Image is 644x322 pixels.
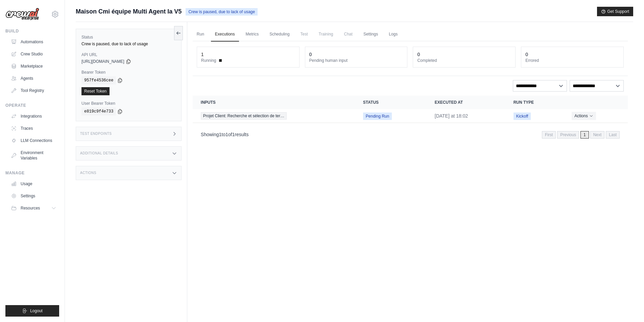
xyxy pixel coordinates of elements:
[427,96,505,109] th: Executed at
[606,131,620,139] span: Last
[81,70,176,75] label: Bearer Token
[525,58,619,63] dt: Errored
[340,27,357,41] span: Chat is not available until the deployment is complete
[193,27,208,42] a: Run
[80,171,96,175] h3: Actions
[201,112,287,120] span: Projet Client: Recherche et sélection de ter…
[193,96,628,143] section: Crew executions table
[201,51,204,58] div: 1
[225,132,228,137] span: 1
[525,51,528,58] div: 0
[363,113,392,120] span: Pending Run
[8,36,59,47] a: Automations
[201,58,216,63] span: Running
[8,191,59,201] a: Settings
[201,131,249,138] p: Showing to of results
[186,8,258,16] span: Crew is paused, due to lack of usage
[76,7,182,16] span: Maison Cmi équipe Multi Agent Ia V5
[81,101,176,106] label: User Bearer Token
[242,27,263,42] a: Metrics
[5,8,39,21] img: Logo
[309,51,312,58] div: 0
[193,126,628,143] nav: Pagination
[359,27,382,42] a: Settings
[211,27,239,42] a: Executions
[81,34,176,40] label: Status
[8,147,59,164] a: Environment Variables
[355,96,427,109] th: Status
[8,135,59,146] a: LLM Connections
[8,203,59,214] button: Resources
[193,96,355,109] th: Inputs
[8,123,59,134] a: Traces
[580,131,589,139] span: 1
[21,205,40,211] span: Resources
[81,59,124,64] span: [URL][DOMAIN_NAME]
[417,58,511,63] dt: Completed
[315,27,337,41] span: Training is not available until the deployment is complete
[505,96,564,109] th: Run Type
[542,131,556,139] span: First
[8,73,59,84] a: Agents
[201,112,347,120] a: View execution details for Projet Client
[542,131,620,139] nav: Pagination
[8,49,59,59] a: Crew Studio
[557,131,579,139] span: Previous
[309,58,403,63] dt: Pending human input
[80,132,112,136] h3: Test Endpoints
[590,131,605,139] span: Next
[5,170,59,176] div: Manage
[80,151,118,155] h3: Additional Details
[265,27,293,42] a: Scheduling
[296,27,312,41] span: Test
[5,28,59,34] div: Build
[597,7,633,16] button: Get Support
[514,113,531,120] span: Kickoff
[5,103,59,108] div: Operate
[81,76,116,84] code: 957fe4536cee
[8,61,59,72] a: Marketplace
[385,27,402,42] a: Logs
[81,52,176,57] label: API URL
[81,87,110,95] a: Reset Token
[81,41,176,47] div: Crew is paused, due to lack of usage
[417,51,420,58] div: 0
[435,113,468,119] time: August 9, 2025 at 18:02 CEST
[8,178,59,189] a: Usage
[5,305,59,317] button: Logout
[81,107,116,116] code: e819c9f4e733
[8,85,59,96] a: Tool Registry
[232,132,235,137] span: 1
[8,111,59,122] a: Integrations
[219,132,222,137] span: 1
[30,308,43,314] span: Logout
[572,112,596,120] button: Actions for execution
